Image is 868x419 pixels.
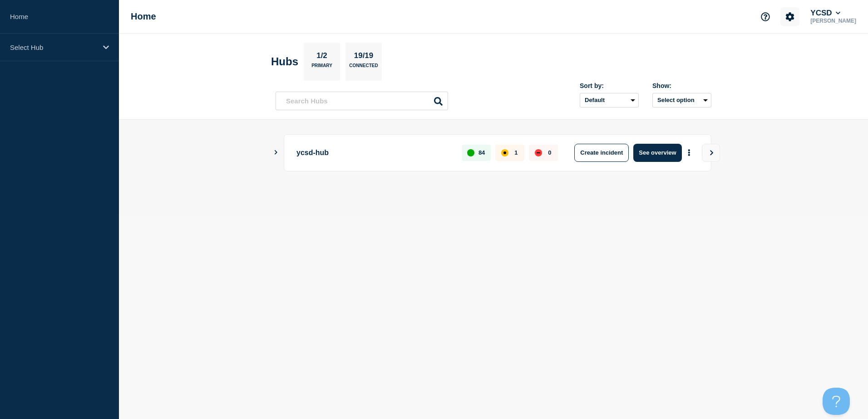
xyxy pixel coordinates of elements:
[311,63,332,73] p: Primary
[652,93,711,107] button: Select option
[10,44,97,51] p: Select Hub
[548,149,551,156] p: 0
[580,82,639,89] div: Sort by:
[271,55,298,68] h2: Hubs
[702,144,720,162] button: View
[313,51,331,63] p: 1/2
[580,93,639,107] select: Sort by
[514,149,518,156] p: 1
[350,51,377,63] p: 19/19
[574,144,629,162] button: Create incident
[633,144,681,162] button: See overview
[276,92,448,110] input: Search Hubs
[349,63,378,73] p: Connected
[756,7,775,26] button: Support
[467,149,474,156] div: up
[535,149,542,156] div: down
[780,7,799,26] button: Account settings
[296,144,451,162] p: ycsd-hub
[683,144,695,161] button: More actions
[501,149,508,156] div: affected
[131,11,156,22] h1: Home
[809,9,842,18] button: YCSD
[809,18,858,24] p: [PERSON_NAME]
[652,82,711,89] div: Show:
[823,388,850,415] iframe: Help Scout Beacon - Open
[274,149,278,156] button: Show Connected Hubs
[478,149,485,156] p: 84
